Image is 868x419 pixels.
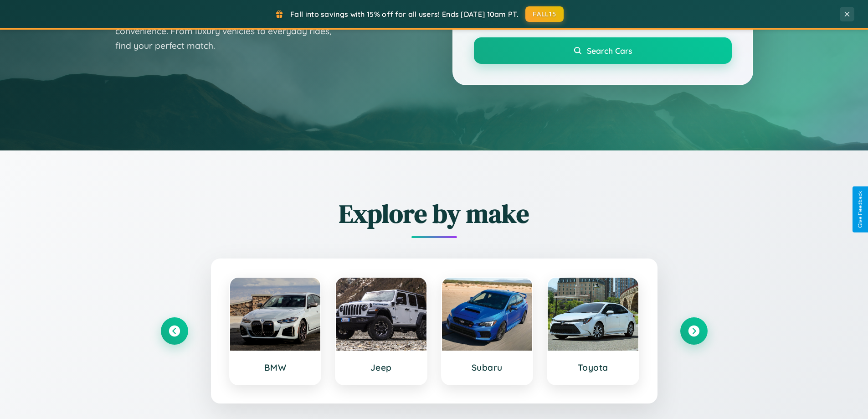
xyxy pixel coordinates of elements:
[557,362,629,373] h3: Toyota
[857,191,863,228] div: Give Feedback
[525,6,564,22] button: FALL15
[290,10,519,19] span: Fall into savings with 15% off for all users! Ends [DATE] 10am PT.
[587,46,632,56] span: Search Cars
[451,362,524,373] h3: Subaru
[345,362,417,373] h3: Jeep
[239,362,312,373] h3: BMW
[474,37,732,64] button: Search Cars
[161,196,708,231] h2: Explore by make
[115,9,343,53] p: Discover premium car rentals with unmatched convenience. From luxury vehicles to everyday rides, ...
